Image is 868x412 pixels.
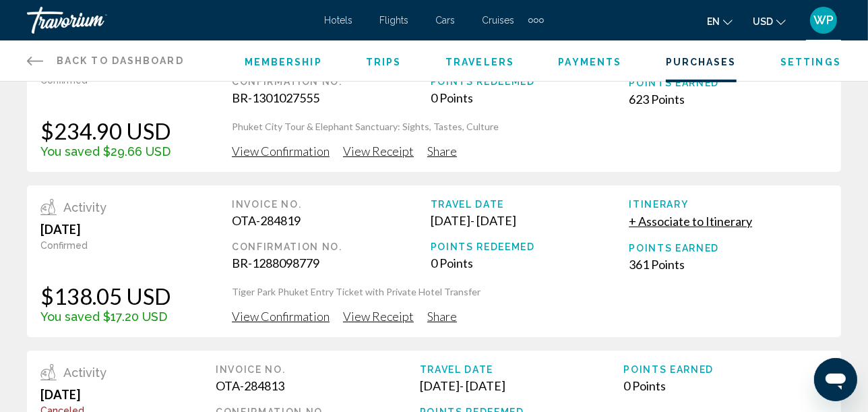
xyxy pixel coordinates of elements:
iframe: Button to launch messaging window [814,358,857,401]
button: + Associate to Itinerary [629,213,752,229]
div: BR-1301027555 [232,90,431,105]
div: Confirmed [40,240,171,251]
div: 0 Points [623,378,828,393]
div: You saved $17.20 USD [40,310,171,324]
a: Membership [245,57,322,67]
div: Travel Date [431,199,629,210]
p: Tiger Park Phuket Entry Ticket with Private Hotel Transfer [232,285,828,299]
span: View Receipt [343,144,414,158]
div: Points Earned [629,78,828,88]
div: 0 Points [431,256,629,270]
div: Invoice No. [232,199,431,210]
a: Payments [559,57,622,67]
div: $234.90 USD [40,117,171,144]
div: 0 Points [431,90,629,105]
div: Points Earned [629,243,828,254]
span: Activity [63,365,106,380]
div: BR-1288098779 [232,256,431,270]
div: You saved $29.66 USD [40,144,171,158]
span: Share [427,144,457,158]
span: + Associate to Itinerary [629,214,752,229]
div: [DATE] [40,387,155,402]
span: Back to Dashboard [57,55,184,66]
div: OTA-284813 [216,378,420,393]
button: Change currency [753,11,786,31]
span: View Confirmation [232,144,330,158]
div: Points Earned [623,364,828,375]
button: Extra navigation items [528,9,544,31]
div: Itinerary [629,199,828,210]
div: [DATE] - [DATE] [431,213,629,228]
a: Hotels [325,15,353,26]
span: View Receipt [343,309,414,324]
div: OTA-284819 [232,213,431,228]
p: Phuket City Tour & Elephant Sanctuary: Sights, Tastes, Culture [232,120,828,134]
button: Change language [707,11,733,31]
span: Share [427,309,457,324]
div: Invoice No. [216,364,420,375]
div: Points Redeemed [431,76,629,87]
div: [DATE] [40,222,171,237]
div: Points Redeemed [431,241,629,252]
div: Confirmation No. [232,241,431,252]
div: 623 Points [629,92,828,107]
div: Confirmation No. [232,76,431,87]
a: Back to Dashboard [27,40,184,81]
a: Settings [780,57,841,67]
span: WP [813,13,834,27]
a: Trips [366,57,402,67]
div: $138.05 USD [40,283,171,310]
button: User Menu [806,6,841,34]
div: [DATE] - [DATE] [420,378,624,393]
a: Travorium [27,7,311,34]
div: 361 Points [629,257,828,272]
a: Purchases [666,57,737,67]
a: Cruises [483,15,515,26]
span: View Confirmation [232,309,330,324]
span: en [707,16,720,27]
span: Activity [63,200,106,214]
a: Cars [436,15,456,26]
span: USD [753,16,773,27]
a: Travelers [445,57,514,67]
a: Flights [380,15,409,26]
div: Travel Date [420,364,624,375]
